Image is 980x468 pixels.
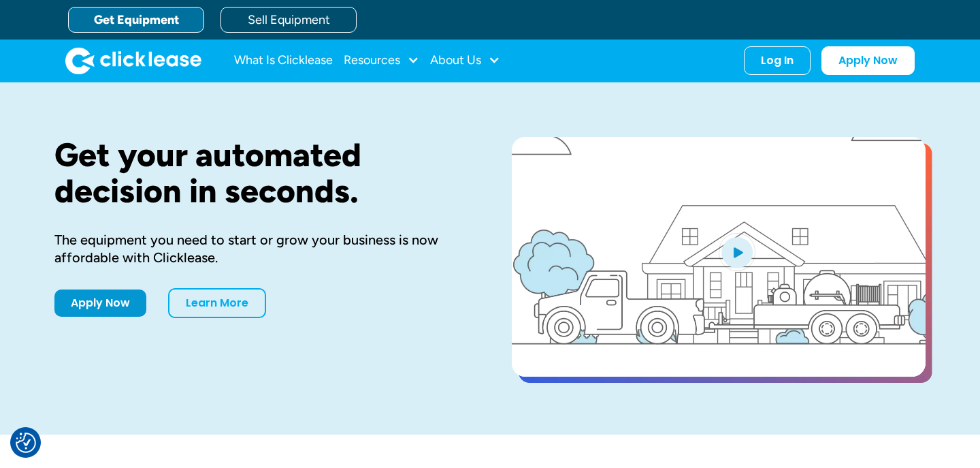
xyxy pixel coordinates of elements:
img: Blue play button logo on a light blue circular background [719,233,755,271]
a: Apply Now [821,46,915,75]
a: Sell Equipment [220,7,357,33]
a: Get Equipment [68,7,204,33]
div: Log In [761,54,794,67]
div: The equipment you need to start or grow your business is now affordable with Clicklease. [54,231,468,266]
a: Learn More [168,288,266,318]
div: About Us [430,47,500,74]
img: Revisit consent button [16,433,36,453]
h1: Get your automated decision in seconds. [54,137,468,209]
a: What Is Clicklease [234,47,333,74]
div: Resources [344,47,419,74]
a: home [65,47,201,74]
a: Apply Now [54,290,146,317]
button: Consent Preferences [16,433,36,453]
img: Clicklease logo [65,47,201,74]
a: open lightbox [512,137,926,377]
